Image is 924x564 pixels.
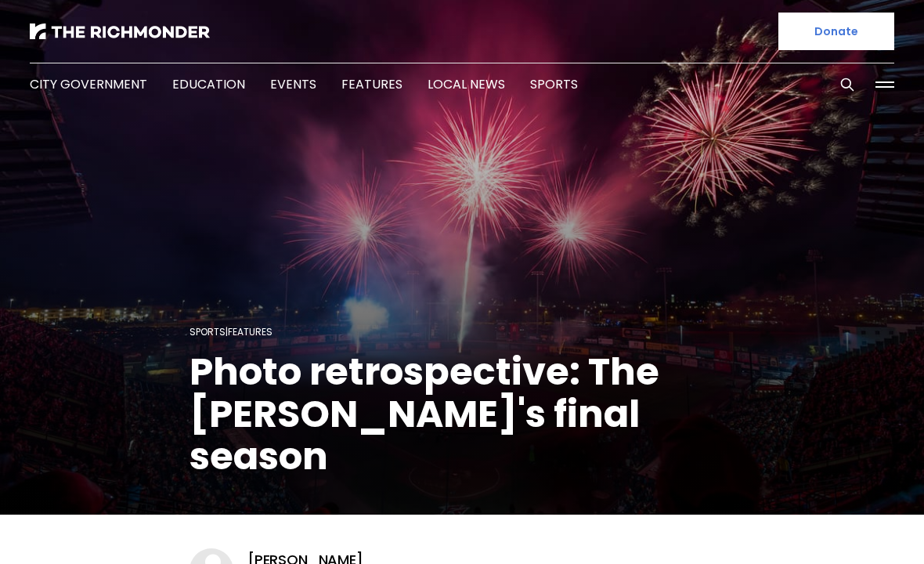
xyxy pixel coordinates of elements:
[530,75,578,93] a: Sports
[172,75,245,93] a: Education
[836,73,859,96] button: Search this site
[30,23,210,39] img: The Richmonder
[428,75,505,93] a: Local News
[778,13,894,50] a: Donate
[791,487,924,564] iframe: portal-trigger
[189,323,735,342] div: |
[189,325,226,338] a: Sports
[270,75,316,93] a: Events
[228,325,273,338] a: Features
[341,75,402,93] a: Features
[30,75,147,93] a: City Government
[189,351,735,478] h1: Photo retrospective: The [PERSON_NAME]'s final season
